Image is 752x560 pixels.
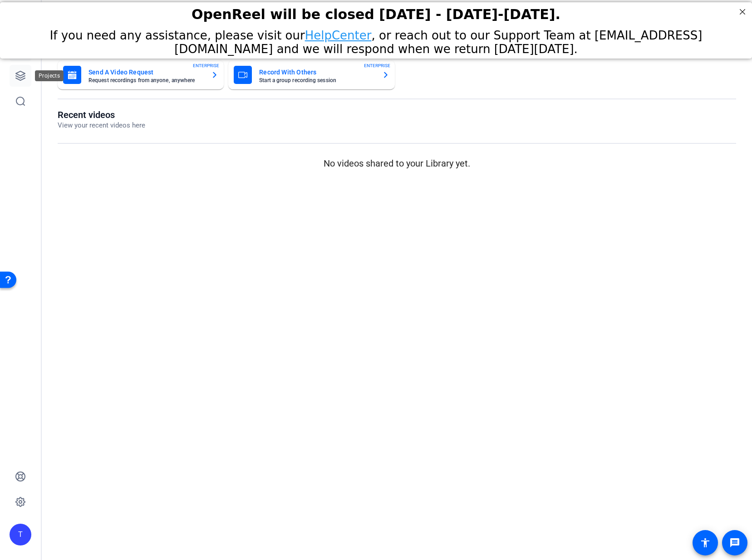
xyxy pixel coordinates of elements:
a: HelpCenter [305,26,372,40]
span: ENTERPRISE [364,62,390,69]
mat-card-title: Send A Video Request [88,67,204,78]
mat-card-title: Record With Others [259,67,374,78]
mat-icon: accessibility [700,537,711,548]
button: Record With OthersStart a group recording sessionENTERPRISE [228,60,394,89]
h1: Recent videos [58,109,145,120]
mat-card-subtitle: Request recordings from anyone, anywhere [88,78,204,83]
span: If you need any assistance, please visit our , or reach out to our Support Team at [EMAIL_ADDRESS... [50,26,703,54]
mat-card-subtitle: Start a group recording session [259,78,374,83]
span: ENTERPRISE [193,62,219,69]
div: T [10,524,31,545]
button: Send A Video RequestRequest recordings from anyone, anywhereENTERPRISE [58,60,224,89]
div: OpenReel will be closed [DATE] - [DATE]-[DATE]. [11,4,741,20]
mat-icon: message [729,537,740,548]
p: View your recent videos here [58,120,145,131]
p: No videos shared to your Library yet. [58,157,736,170]
div: Projects [35,70,64,81]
